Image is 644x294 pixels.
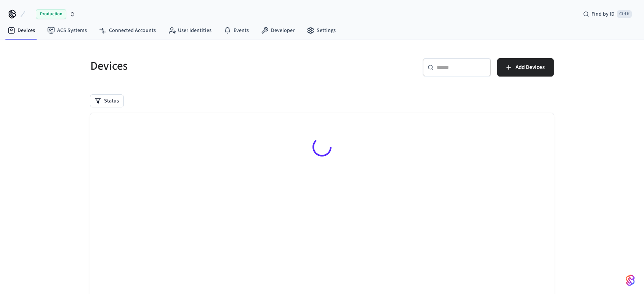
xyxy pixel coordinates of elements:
[577,7,638,21] div: Find by IDCtrl K
[255,24,301,37] a: Developer
[90,95,123,107] button: Status
[626,274,635,286] img: SeamLogoGradient.69752ec5.svg
[497,58,554,77] button: Add Devices
[162,24,218,37] a: User Identities
[36,9,66,19] span: Production
[301,24,342,37] a: Settings
[591,10,615,18] span: Find by ID
[90,58,317,74] h5: Devices
[218,24,255,37] a: Events
[617,10,632,18] span: Ctrl K
[516,62,545,72] span: Add Devices
[93,24,162,37] a: Connected Accounts
[2,24,41,37] a: Devices
[41,24,93,37] a: ACS Systems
